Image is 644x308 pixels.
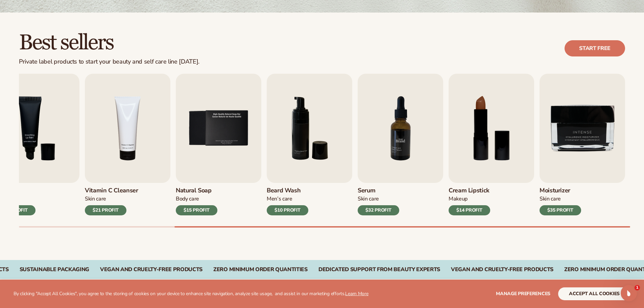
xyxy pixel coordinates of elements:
h3: Vitamin C Cleanser [85,187,138,194]
span: 1 [635,285,640,290]
div: DEDICATED SUPPORT FROM BEAUTY EXPERTS [318,266,440,273]
a: Learn More [345,290,368,297]
a: 4 / 9 [85,74,170,215]
a: Start free [565,40,625,56]
div: ZERO MINIMUM ORDER QUANTITIES [213,266,308,273]
div: Men’s Care [267,195,308,203]
a: 9 / 9 [540,74,625,215]
div: SUSTAINABLE PACKAGING [20,266,89,273]
div: Private label products to start your beauty and self care line [DATE]. [19,58,199,66]
h3: Natural Soap [176,187,217,194]
a: 5 / 9 [176,74,261,215]
div: $14 PROFIT [449,205,490,215]
button: accept all cookies [558,287,630,300]
div: Body Care [176,195,217,203]
div: $21 PROFIT [85,205,126,215]
div: $15 PROFIT [176,205,217,215]
a: 6 / 9 [267,74,352,215]
span: Manage preferences [496,290,550,297]
h2: Best sellers [19,31,199,54]
h3: Moisturizer [540,187,581,194]
div: Vegan and Cruelty-Free Products [451,266,553,273]
h3: Beard Wash [267,187,308,194]
div: $35 PROFIT [540,205,581,215]
div: $32 PROFIT [358,205,399,215]
h3: Cream Lipstick [449,187,490,194]
img: Shopify Image 8 [358,74,443,183]
div: Skin Care [540,195,581,203]
button: Manage preferences [496,287,550,300]
p: By clicking "Accept All Cookies", you agree to the storing of cookies on your device to enhance s... [14,291,368,297]
h3: Serum [358,187,399,194]
a: 8 / 9 [449,74,534,215]
a: 7 / 9 [358,74,443,215]
div: $10 PROFIT [267,205,308,215]
div: VEGAN AND CRUELTY-FREE PRODUCTS [100,266,202,273]
iframe: Intercom live chat [621,285,637,301]
div: Skin Care [85,195,138,203]
div: Skin Care [358,195,399,203]
div: Makeup [449,195,490,203]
